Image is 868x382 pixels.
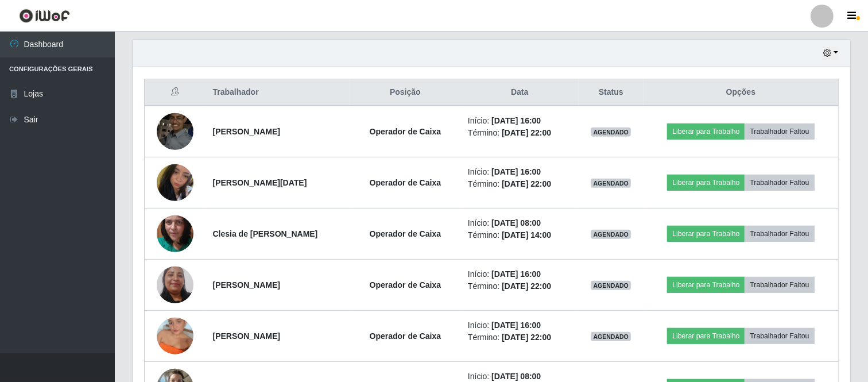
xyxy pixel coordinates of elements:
button: Liberar para Trabalho [667,124,745,140]
strong: Operador de Caixa [370,331,441,341]
li: Início: [468,319,572,331]
span: AGENDADO [591,128,631,137]
button: Trabalhador Faltou [745,175,814,191]
time: [DATE] 22:00 [502,179,551,188]
time: [DATE] 22:00 [502,333,551,342]
strong: Operador de Caixa [370,280,441,290]
img: CoreUI Logo [19,9,70,23]
time: [DATE] 16:00 [491,269,541,279]
img: 1749509895091.jpeg [157,193,193,275]
strong: Operador de Caixa [370,178,441,187]
span: AGENDADO [591,332,631,341]
time: [DATE] 08:00 [491,218,541,227]
time: [DATE] 16:00 [491,116,541,125]
th: Data [461,79,579,106]
button: Trabalhador Faltou [745,124,814,140]
button: Liberar para Trabalho [667,328,745,344]
time: [DATE] 22:00 [502,281,551,291]
button: Trabalhador Faltou [745,277,814,293]
span: AGENDADO [591,281,631,290]
strong: [PERSON_NAME][DATE] [213,178,307,187]
li: Início: [468,166,572,178]
li: Término: [468,280,572,292]
th: Posição [350,79,461,106]
li: Término: [468,178,572,190]
span: AGENDADO [591,230,631,239]
li: Início: [468,268,572,280]
img: 1701346720849.jpeg [157,246,193,323]
time: [DATE] 16:00 [491,167,541,176]
time: [DATE] 16:00 [491,321,541,330]
button: Trabalhador Faltou [745,328,814,344]
button: Liberar para Trabalho [667,175,745,191]
th: Status [579,79,644,106]
strong: Operador de Caixa [370,229,441,238]
img: 1752205502080.jpeg [157,303,193,369]
li: Início: [468,115,572,127]
button: Liberar para Trabalho [667,277,745,293]
img: 1737905263534.jpeg [157,159,193,207]
strong: [PERSON_NAME] [213,331,280,341]
strong: [PERSON_NAME] [213,280,280,290]
img: 1655477118165.jpeg [157,107,193,156]
th: Trabalhador [206,79,350,106]
strong: Operador de Caixa [370,127,441,136]
button: Trabalhador Faltou [745,226,814,242]
li: Término: [468,331,572,344]
button: Liberar para Trabalho [667,226,745,242]
li: Término: [468,127,572,139]
span: AGENDADO [591,179,631,188]
li: Início: [468,217,572,229]
strong: [PERSON_NAME] [213,127,280,136]
th: Opções [644,79,839,106]
time: [DATE] 08:00 [491,372,541,381]
li: Término: [468,229,572,241]
time: [DATE] 14:00 [502,230,551,240]
strong: Clesia de [PERSON_NAME] [213,229,318,238]
time: [DATE] 22:00 [502,128,551,137]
